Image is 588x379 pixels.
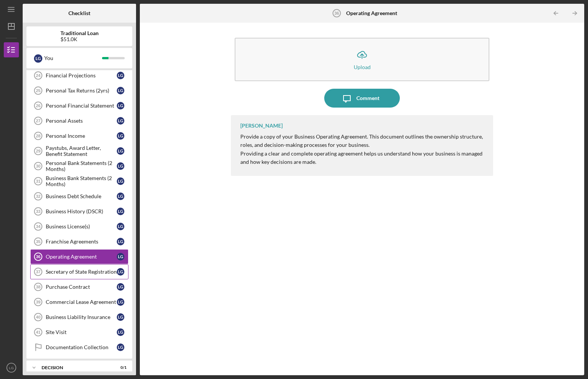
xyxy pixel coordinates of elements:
[117,72,124,79] div: L G
[30,113,128,128] a: 27Personal AssetsLG
[36,300,40,304] tspan: 39
[240,123,283,129] div: [PERSON_NAME]
[30,83,128,98] a: 25Personal Tax Returns (2yrs)LG
[36,119,40,123] tspan: 27
[117,253,124,260] div: L G
[36,270,40,274] tspan: 37
[117,117,124,125] div: L G
[46,239,117,245] div: Franchise Agreements
[36,164,40,168] tspan: 30
[36,209,40,214] tspan: 33
[36,194,40,199] tspan: 32
[9,366,14,370] text: LG
[36,239,40,244] tspan: 35
[46,269,117,275] div: Secretary of State Registration
[46,208,117,214] div: Business History (DSCR)
[117,223,124,230] div: L G
[36,254,40,259] tspan: 36
[36,103,40,108] tspan: 26
[117,283,124,291] div: L G
[30,68,128,83] a: 24Financial ProjectionsLG
[36,149,40,153] tspan: 29
[30,189,128,204] a: 32Business Debt ScheduleLG
[30,219,128,234] a: 34Business License(s)LG
[36,285,40,289] tspan: 38
[117,193,124,200] div: L G
[46,314,117,320] div: Business Liability Insurance
[46,133,117,139] div: Personal Income
[117,208,124,215] div: L G
[46,299,117,305] div: Commercial Lease Agreement
[117,132,124,140] div: L G
[235,38,489,81] button: Upload
[34,54,42,63] div: L G
[30,143,128,159] a: 29Paystubs, Award Letter, Benefit StatementLG
[36,330,40,334] tspan: 41
[117,238,124,245] div: L G
[46,254,117,260] div: Operating Agreement
[117,344,124,351] div: L G
[30,279,128,294] a: 38Purchase ContractLG
[36,224,41,229] tspan: 34
[36,88,40,93] tspan: 25
[117,177,124,185] div: L G
[117,87,124,94] div: L G
[36,73,41,78] tspan: 24
[46,223,117,230] div: Business License(s)
[354,64,371,70] div: Upload
[46,344,117,350] div: Documentation Collection
[60,36,99,42] div: $51.0K
[324,89,400,108] button: Comment
[46,175,117,187] div: Business Bank Statements (2 Months)
[36,179,40,183] tspan: 31
[240,132,486,149] p: Provide a copy of your Business Operating Agreement. This document outlines the ownership structu...
[46,118,117,124] div: Personal Assets
[42,365,108,370] div: Decision
[117,268,124,276] div: L G
[44,52,102,65] div: You
[356,89,379,108] div: Comment
[46,329,117,335] div: Site Visit
[30,294,128,310] a: 39Commercial Lease AgreementLG
[30,264,128,279] a: 37Secretary of State RegistrationLG
[117,162,124,170] div: L G
[30,128,128,143] a: 28Personal IncomeLG
[46,103,117,109] div: Personal Financial Statement
[117,147,124,155] div: L G
[30,234,128,249] a: 35Franchise AgreementsLG
[30,325,128,340] a: 41Site VisitLG
[334,11,339,15] tspan: 36
[30,159,128,174] a: 30Personal Bank Statements (2 Months)LG
[30,340,128,355] a: Documentation CollectionLG
[46,145,117,157] div: Paystubs, Award Letter, Benefit Statement
[46,88,117,94] div: Personal Tax Returns (2yrs)
[46,284,117,290] div: Purchase Contract
[117,313,124,321] div: L G
[46,160,117,172] div: Personal Bank Statements (2 Months)
[117,102,124,109] div: L G
[30,204,128,219] a: 33Business History (DSCR)LG
[4,360,19,375] button: LG
[68,10,90,16] b: Checklist
[117,298,124,306] div: L G
[36,315,40,319] tspan: 40
[60,30,99,36] b: Traditional Loan
[46,72,117,79] div: Financial Projections
[30,310,128,325] a: 40Business Liability InsuranceLG
[30,249,128,264] a: 36Operating AgreementLG
[30,174,128,189] a: 31Business Bank Statements (2 Months)LG
[346,10,397,16] b: Operating Agreement
[117,328,124,336] div: L G
[240,149,486,166] p: Providing a clear and complete operating agreement helps us understand how your business is manag...
[46,193,117,199] div: Business Debt Schedule
[30,98,128,113] a: 26Personal Financial StatementLG
[36,134,40,138] tspan: 28
[113,365,127,370] div: 0 / 1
